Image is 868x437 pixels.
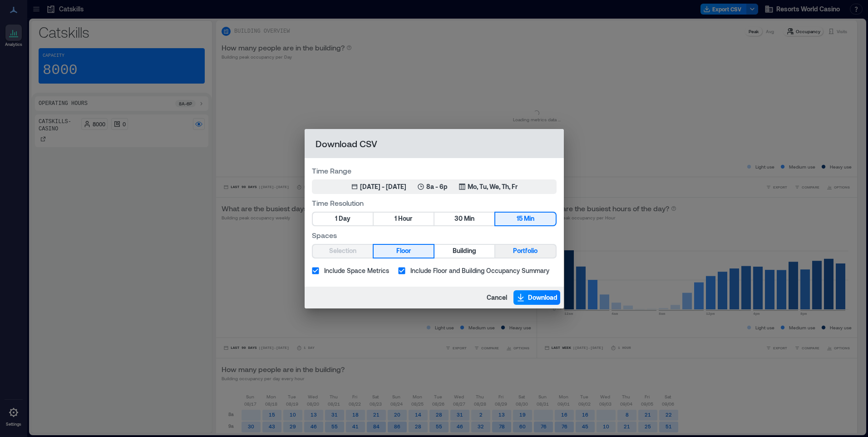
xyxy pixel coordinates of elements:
span: Include Space Metrics [324,266,389,275]
span: Min [524,213,534,224]
h2: Download CSV [305,129,564,158]
span: Floor [396,245,411,257]
label: Spaces [312,230,557,240]
span: 1 [395,213,397,224]
button: Download [513,290,560,305]
button: Building [434,245,494,258]
div: [DATE] - [DATE] [360,182,406,191]
button: Floor [374,245,434,258]
span: Hour [398,213,412,224]
button: [DATE] - [DATE]8a - 6pMo, Tu, We, Th, Fr [312,179,557,194]
button: 1 Day [313,213,373,225]
button: 15 Min [495,213,555,225]
button: Cancel [484,290,510,305]
span: Portfolio [513,245,538,257]
button: Portfolio [495,245,555,258]
button: 1 Hour [374,213,434,225]
span: Building [453,245,476,257]
span: Day [339,213,350,224]
span: Download [528,293,557,302]
p: 8a - 6p [426,182,448,191]
span: Cancel [487,293,507,302]
label: Time Resolution [312,198,557,208]
span: 15 [517,213,523,224]
label: Time Range [312,165,557,176]
span: 30 [454,213,463,224]
button: 30 Min [434,213,494,225]
span: Min [464,213,474,224]
span: Include Floor and Building Occupancy Summary [410,266,549,275]
span: 1 [335,213,337,224]
p: Mo, Tu, We, Th, Fr [468,182,518,191]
